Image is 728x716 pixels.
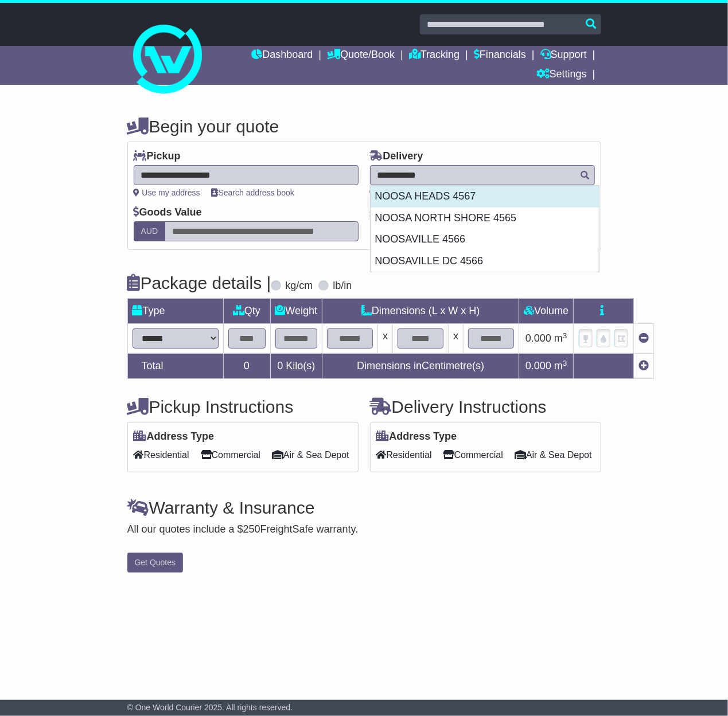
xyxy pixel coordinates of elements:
[243,523,260,535] span: 250
[525,360,551,371] span: 0.000
[536,65,587,85] a: Settings
[127,354,223,379] td: Total
[201,446,260,464] span: Commercial
[554,332,567,344] span: m
[525,332,551,344] span: 0.000
[554,360,567,371] span: m
[134,221,166,241] label: AUD
[223,354,270,379] td: 0
[127,397,359,416] h4: Pickup Instructions
[127,498,601,517] h4: Warranty & Insurance
[134,431,215,443] label: Address Type
[371,251,599,272] div: NOOSAVILLE DC 4566
[449,324,464,354] td: x
[333,280,352,292] label: lb/in
[515,446,592,464] span: Air & Sea Depot
[134,188,200,197] a: Use my address
[270,354,322,379] td: Kilo(s)
[409,46,460,65] a: Tracking
[322,299,519,324] td: Dimensions (L x W x H)
[322,354,519,379] td: Dimensions in Centimetre(s)
[371,186,599,208] div: NOOSA HEADS 4567
[540,46,587,65] a: Support
[519,299,574,324] td: Volume
[474,46,526,65] a: Financials
[127,523,601,536] div: All our quotes include a $ FreightSafe warranty.
[212,188,294,197] a: Search address book
[370,397,601,416] h4: Delivery Instructions
[251,46,313,65] a: Dashboard
[134,446,189,464] span: Residential
[376,446,432,464] span: Residential
[272,446,349,464] span: Air & Sea Depot
[563,331,567,340] sup: 3
[127,299,223,324] td: Type
[127,273,271,292] h4: Package details |
[127,553,184,573] button: Get Quotes
[376,431,457,443] label: Address Type
[370,165,595,185] typeahead: Please provide city
[371,229,599,251] div: NOOSAVILLE 4566
[277,360,283,371] span: 0
[563,359,567,367] sup: 3
[285,280,313,292] label: kg/cm
[327,46,395,65] a: Quote/Book
[639,332,649,344] a: Remove this item
[378,324,393,354] td: x
[223,299,270,324] td: Qty
[134,150,181,163] label: Pickup
[134,206,202,219] label: Goods Value
[370,150,423,163] label: Delivery
[371,208,599,229] div: NOOSA NORTH SHORE 4565
[639,360,649,371] a: Add new item
[443,446,503,464] span: Commercial
[127,703,293,712] span: © One World Courier 2025. All rights reserved.
[270,299,322,324] td: Weight
[127,117,601,136] h4: Begin your quote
